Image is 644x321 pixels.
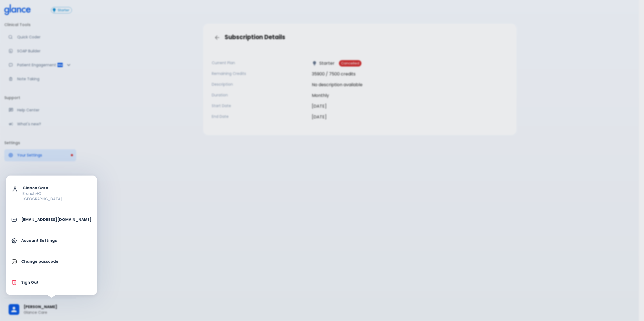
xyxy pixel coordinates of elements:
[21,238,92,243] p: Account Settings
[21,280,92,285] p: Sign Out
[21,259,92,264] p: Change passcode
[23,191,92,196] p: Branch HO
[23,196,92,202] p: [GEOGRAPHIC_DATA]
[23,185,92,191] p: Glance Care
[21,217,92,222] p: [EMAIL_ADDRESS][DOMAIN_NAME]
